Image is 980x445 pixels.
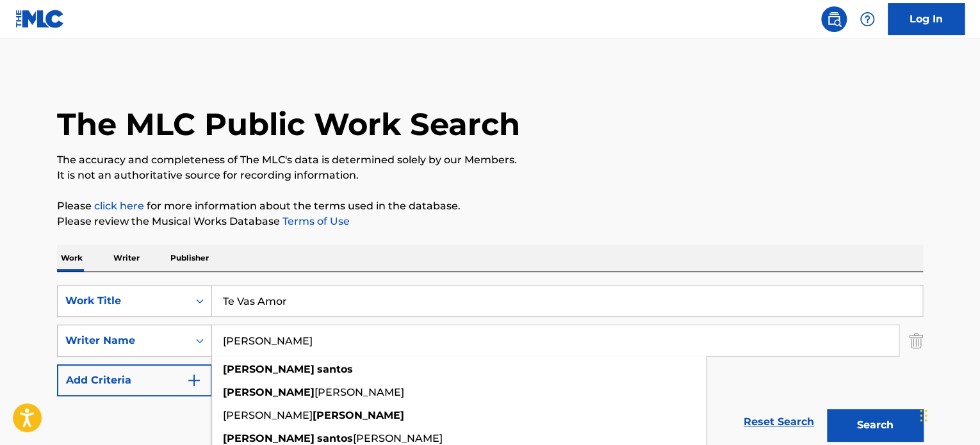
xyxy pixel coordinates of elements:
[223,363,314,375] strong: [PERSON_NAME]
[15,10,65,28] img: MLC Logo
[223,386,314,398] strong: [PERSON_NAME]
[826,12,842,27] img: search
[110,245,143,271] p: Writer
[94,200,144,212] a: click here
[65,333,181,348] div: Writer Name
[821,6,847,32] a: Public Search
[57,168,923,183] p: It is not an authoritative source for recording information.
[167,245,213,271] p: Publisher
[57,152,923,168] p: The accuracy and completeness of The MLC's data is determined solely by our Members.
[57,105,520,143] h1: The MLC Public Work Search
[223,409,313,421] span: [PERSON_NAME]
[57,214,923,229] p: Please review the Musical Works Database
[353,432,443,444] span: [PERSON_NAME]
[827,409,923,441] button: Search
[916,384,980,445] iframe: Chat Widget
[317,432,353,444] strong: santos
[186,373,202,388] img: 9d2ae6d4665cec9f34b9.svg
[737,408,821,436] a: Reset Search
[317,363,353,375] strong: santos
[65,293,181,309] div: Work Title
[313,409,404,421] strong: [PERSON_NAME]
[57,364,212,396] button: Add Criteria
[314,386,404,398] span: [PERSON_NAME]
[860,12,875,27] img: help
[280,215,350,227] a: Terms of Use
[909,325,923,357] img: Delete Criterion
[57,245,86,271] p: Work
[854,6,880,32] div: Help
[57,198,923,214] p: Please for more information about the terms used in the database.
[920,396,927,435] div: Drag
[223,432,314,444] strong: [PERSON_NAME]
[888,3,965,35] a: Log In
